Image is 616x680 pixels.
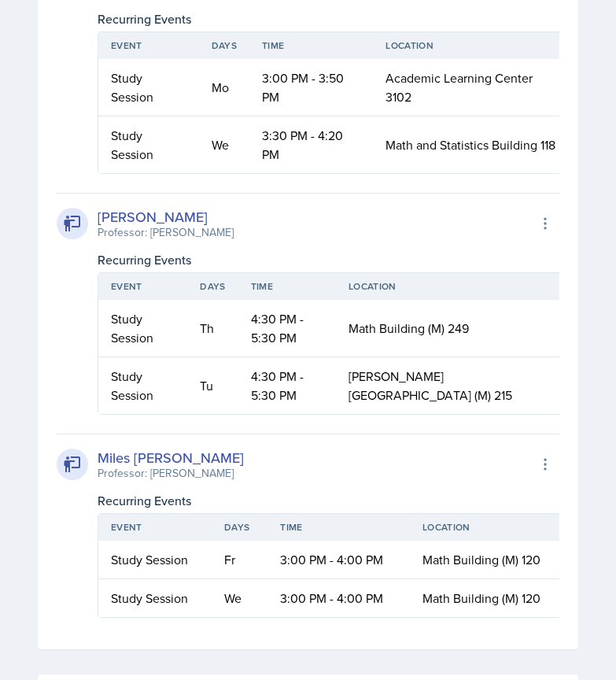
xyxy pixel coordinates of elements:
div: Miles [PERSON_NAME] [98,447,244,468]
th: Location [410,514,569,541]
th: Event [98,32,199,59]
td: 3:00 PM - 4:00 PM [267,541,410,579]
td: Tu [187,357,238,414]
td: We [199,116,249,173]
div: Professor: [PERSON_NAME] [98,224,234,241]
div: Recurring Events [98,491,559,510]
span: Math Building (M) 120 [422,551,540,568]
th: Days [187,273,238,300]
div: Study Session [111,309,175,347]
div: Professor: [PERSON_NAME] [98,465,244,482]
td: 3:00 PM - 4:00 PM [267,579,410,617]
span: Math Building (M) 249 [349,320,469,337]
div: Study Session [111,550,199,569]
th: Time [238,273,336,300]
div: Study Session [111,126,186,164]
td: 3:30 PM - 4:20 PM [249,116,373,173]
div: Study Session [111,68,186,106]
td: 4:30 PM - 5:30 PM [238,357,336,414]
th: Time [267,514,410,541]
div: Recurring Events [98,9,559,28]
td: 3:00 PM - 3:50 PM [249,59,373,116]
div: Recurring Events [98,250,559,269]
td: 4:30 PM - 5:30 PM [238,300,336,357]
span: Math Building (M) 120 [422,589,540,607]
td: Fr [212,541,267,579]
td: We [212,579,267,617]
th: Time [249,32,373,59]
span: Academic Learning Center 3102 [385,69,533,105]
span: [PERSON_NAME][GEOGRAPHIC_DATA] (M) 215 [349,368,512,404]
th: Location [373,32,569,59]
div: Study Session [111,589,199,608]
th: Event [98,514,212,541]
span: Math and Statistics Building 118 [385,136,555,153]
div: Study Session [111,367,175,405]
th: Days [212,514,267,541]
th: Location [336,273,569,300]
div: [PERSON_NAME] [98,206,234,227]
th: Event [98,273,187,300]
td: Th [187,300,238,357]
th: Days [199,32,249,59]
td: Mo [199,59,249,116]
